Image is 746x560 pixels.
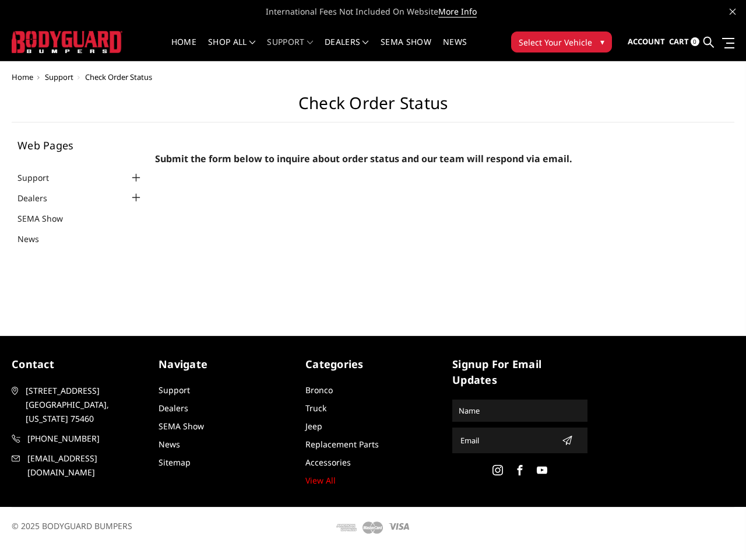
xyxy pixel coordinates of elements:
span: [PHONE_NUMBER] [27,432,146,446]
h5: Web Pages [17,140,143,150]
h5: Categories [305,356,441,372]
a: Accessories [305,457,351,468]
span: Submit the form below to inquire about order status and our team will respond via email. [155,152,572,165]
a: Home [171,38,196,61]
a: Bronco [305,384,333,395]
a: [EMAIL_ADDRESS][DOMAIN_NAME] [12,452,147,480]
a: SEMA Show [159,421,204,432]
span: Check Order Status [85,72,152,82]
h1: Check Order Status [12,93,734,123]
a: Dealers [325,38,369,61]
span: Account [628,36,665,47]
span: Select Your Vehicle [519,36,592,48]
a: shop all [208,38,255,61]
span: [STREET_ADDRESS] [GEOGRAPHIC_DATA], [US_STATE] 75460 [26,384,145,426]
button: Select Your Vehicle [511,32,612,52]
a: Home [12,72,33,82]
a: Jeep [305,421,322,432]
iframe: Form 0 [155,204,715,291]
h5: contact [12,356,147,372]
span: ▾ [600,36,604,48]
span: [EMAIL_ADDRESS][DOMAIN_NAME] [27,452,146,480]
a: News [159,439,180,450]
img: BODYGUARD BUMPERS [12,31,122,52]
a: SEMA Show [381,38,431,61]
span: Cart [669,36,689,47]
a: Dealers [17,192,62,204]
a: Support [17,171,64,184]
a: Sitemap [159,457,191,468]
a: SEMA Show [17,212,78,225]
h5: Navigate [159,356,294,372]
span: 0 [691,37,699,46]
a: Support [159,384,190,395]
a: Replacement Parts [305,439,379,450]
a: More Info [438,6,477,17]
span: © 2025 BODYGUARD BUMPERS [12,520,132,531]
a: Dealers [159,402,188,414]
a: [PHONE_NUMBER] [12,432,147,446]
h5: signup for email updates [452,356,587,388]
a: Account [628,26,665,58]
a: Cart 0 [669,26,699,58]
a: Truck [305,402,326,414]
a: View All [305,475,336,486]
input: Email [456,431,557,450]
a: News [17,233,54,245]
a: News [443,38,467,61]
a: Support [267,38,313,61]
a: Support [45,72,73,82]
input: Name [454,401,586,420]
